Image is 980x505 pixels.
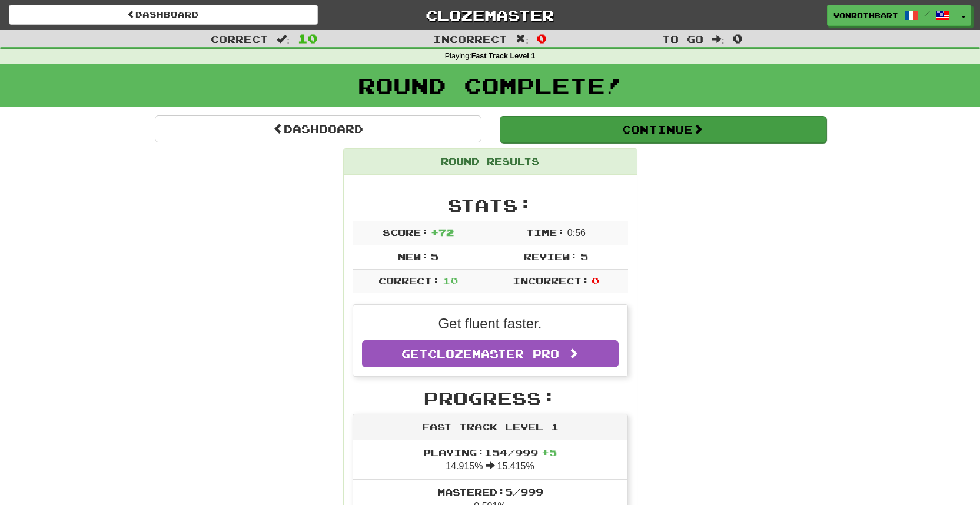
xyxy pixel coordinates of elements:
span: Mastered: 5 / 999 [437,486,543,497]
div: Round Results [344,149,637,175]
span: 0 : 56 [567,228,586,238]
span: + 5 [542,447,557,458]
span: Score: [383,227,428,238]
li: 14.915% 15.415% [353,440,627,480]
span: Correct [211,33,268,45]
p: Get fluent faster. [362,314,619,334]
span: Time: [526,227,564,238]
span: : [712,34,725,44]
span: : [516,34,529,44]
span: New: [398,251,428,262]
span: / [924,9,930,18]
span: 10 [298,31,318,45]
span: Playing: 154 / 999 [423,447,557,458]
span: 10 [443,275,458,286]
span: Review: [524,251,577,262]
span: To go [662,33,703,45]
span: Correct: [378,275,440,286]
a: Dashboard [9,5,318,25]
h2: Progress: [353,388,628,408]
a: VonRothbart / [827,5,956,26]
h2: Stats: [353,195,628,215]
span: Clozemaster Pro [428,347,559,360]
a: Dashboard [155,115,481,142]
span: 0 [537,31,547,45]
span: VonRothbart [833,10,898,21]
span: 5 [580,251,588,262]
button: Continue [500,116,826,143]
h1: Round Complete! [4,74,976,97]
a: GetClozemaster Pro [362,340,619,367]
span: + 72 [431,227,454,238]
span: 5 [431,251,438,262]
span: Incorrect [433,33,507,45]
span: 0 [592,275,599,286]
span: : [277,34,290,44]
a: Clozemaster [335,5,645,25]
strong: Fast Track Level 1 [471,52,536,60]
div: Fast Track Level 1 [353,414,627,440]
span: 0 [733,31,743,45]
span: Incorrect: [513,275,589,286]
